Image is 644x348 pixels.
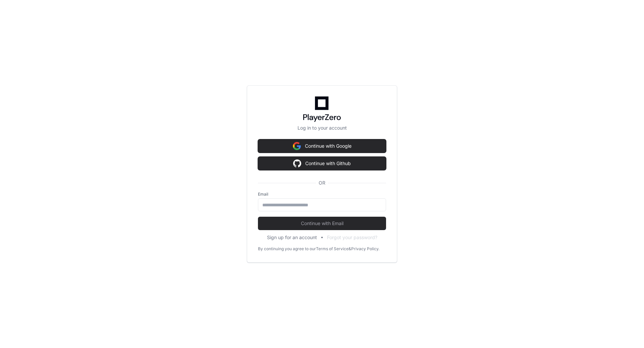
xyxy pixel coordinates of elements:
label: Email [258,192,386,197]
div: & [348,246,351,252]
a: Terms of Service [316,246,348,252]
span: OR [316,180,328,186]
a: Privacy Policy. [351,246,379,252]
button: Continue with Email [258,217,386,230]
span: Continue with Email [258,220,386,227]
button: Continue with Google [258,139,386,153]
img: Sign in with google [293,157,301,170]
button: Continue with Github [258,157,386,170]
img: Sign in with google [293,139,301,153]
div: By continuing you agree to our [258,246,316,252]
p: Log in to your account [258,125,386,131]
button: Sign up for an account [267,234,317,241]
button: Forgot your password? [327,234,377,241]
